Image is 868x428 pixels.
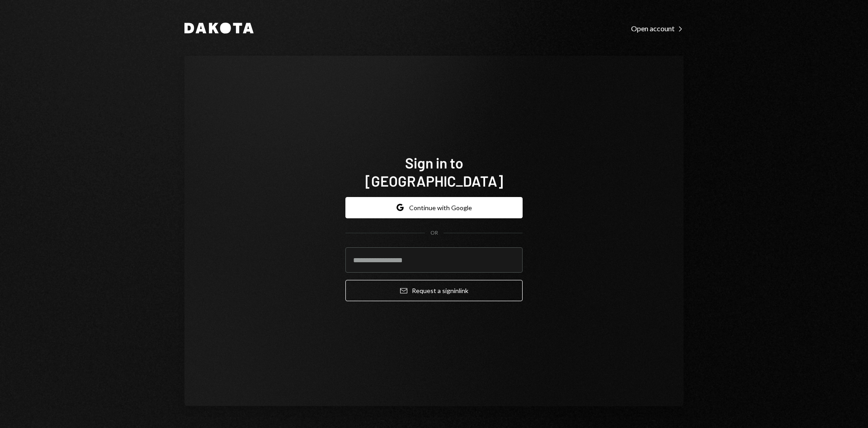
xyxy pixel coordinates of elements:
h1: Sign in to [GEOGRAPHIC_DATA] [345,154,523,190]
a: Open account [631,23,684,33]
div: OR [430,229,438,237]
button: Request a signinlink [345,280,523,301]
button: Continue with Google [345,197,523,218]
div: Open account [631,24,684,33]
